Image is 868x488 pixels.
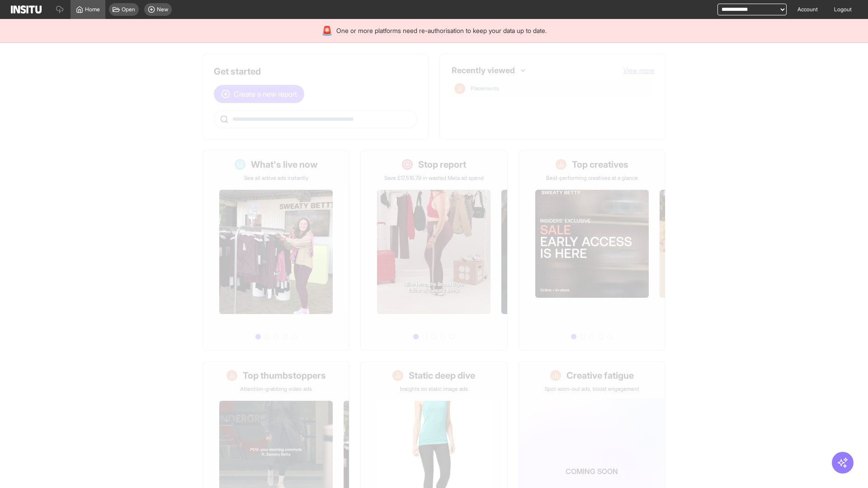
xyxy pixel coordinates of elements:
span: Home [85,6,100,13]
img: Logo [11,5,42,14]
span: Open [122,6,135,13]
span: One or more platforms need re-authorisation to keep your data up to date. [336,26,547,35]
div: 🚨 [321,24,333,37]
span: New [157,6,168,13]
